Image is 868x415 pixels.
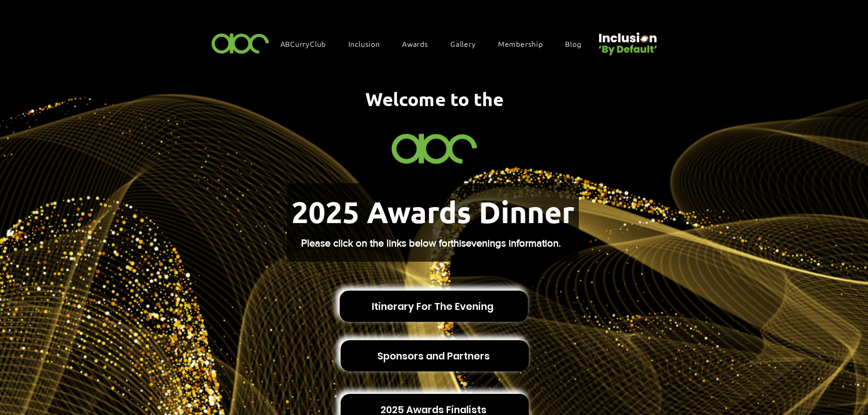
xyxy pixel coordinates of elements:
span: this [451,238,466,248]
span: ABCurryClub [280,39,326,49]
span: Inclusion [348,39,380,49]
a: Itinerary For The Evening [340,291,528,322]
span: Membership [498,39,543,49]
span: Welcome to the [365,87,504,111]
img: ABC-Logo-Blank-Background-01-01-2.png [209,29,272,56]
div: Awards [398,34,442,53]
a: Blog [560,34,595,53]
span: Awards [402,39,428,49]
img: ABC-Logo-Blank-Background-01-01-2.png [385,128,482,166]
a: Gallery [446,34,490,53]
img: Untitled design (22).png [595,25,659,56]
span: Gallery [450,39,476,49]
span: Sponsors and Partners [377,349,490,363]
nav: Site [276,34,595,53]
span: evenings information. [466,238,561,248]
span: 2025 Awards Dinner [291,193,574,230]
div: Inclusion [344,34,394,53]
span: Blog [565,39,581,49]
span: Please click on the links below for [301,238,451,248]
a: Membership [493,34,557,53]
span: Itinerary For The Evening [372,299,493,314]
a: ABCurryClub [276,34,340,53]
a: Sponsors and Partners [341,340,529,371]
